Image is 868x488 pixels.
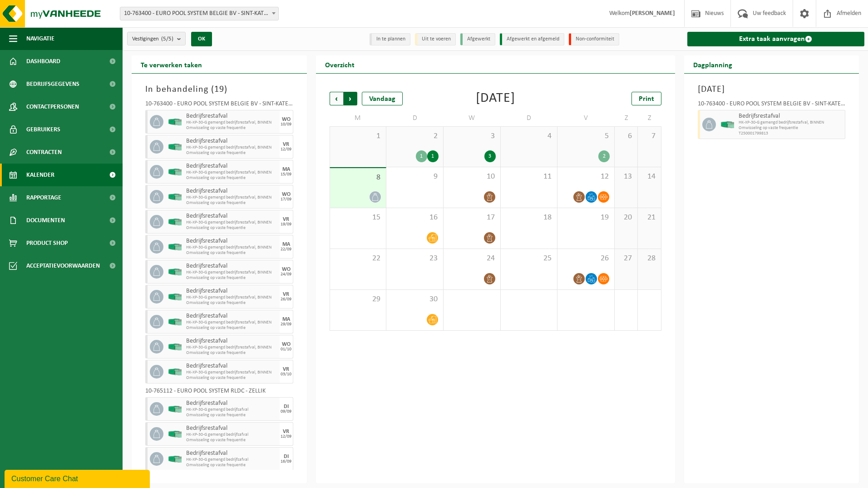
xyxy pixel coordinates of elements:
div: 15/09 [281,172,291,177]
div: 10-765112 - EURO POOL SYSTEM RLDC - ZELLIK [145,388,293,397]
span: HK-XP-30-G gemengd bedrijfsafval [186,407,277,413]
span: Bedrijfsrestafval [186,450,277,457]
span: Omwisseling op vaste frequentie [186,275,277,281]
span: HK-XP-30-G gemengd bedrijfsrestafval, BINNEN [186,170,277,175]
div: 16/09 [281,459,291,464]
td: Z [615,110,638,126]
span: Bedrijfsrestafval [186,313,277,320]
img: HK-XP-30-GN-00 [168,431,182,438]
span: 14 [642,172,656,182]
div: 01/10 [281,347,291,352]
span: Bedrijfsrestafval [186,425,277,432]
div: 09/09 [281,409,291,414]
img: HK-XP-30-GN-00 [168,294,182,300]
a: Extra taak aanvragen [687,32,865,46]
span: 2 [391,131,439,141]
span: Volgende [344,92,357,105]
span: Omwisseling op vaste frequentie [186,150,277,156]
span: Omwisseling op vaste frequentie [186,350,277,356]
td: D [386,110,444,126]
div: [DATE] [476,92,515,105]
div: 12/09 [281,147,291,152]
span: Omwisseling op vaste frequentie [186,175,277,181]
span: HK-XP-30-G gemengd bedrijfsafval [186,432,277,438]
span: HK-XP-30-G gemengd bedrijfsrestafval, BINNEN [186,145,277,150]
span: Documenten [26,209,65,232]
div: VR [283,142,289,147]
span: Omwisseling op vaste frequentie [186,200,277,206]
img: HK-XP-30-GN-00 [168,456,182,463]
div: DI [284,454,289,459]
span: 7 [642,131,656,141]
span: Omwisseling op vaste frequentie [186,438,277,443]
img: HK-XP-30-GN-00 [168,119,182,125]
count: (5/5) [161,36,173,42]
div: 1 [416,150,427,162]
span: 19 [214,85,224,94]
span: Omwisseling op vaste frequentie [186,325,277,331]
li: Afgewerkt [460,33,495,45]
span: Bedrijfsrestafval [186,138,277,145]
div: 2 [598,150,610,162]
img: HK-XP-30-GN-00 [168,219,182,225]
span: 15 [335,213,382,223]
span: 1 [335,131,382,141]
div: WO [282,267,291,272]
span: 22 [335,254,382,264]
div: VR [283,217,289,222]
span: Product Shop [26,232,68,254]
span: 12 [562,172,610,182]
span: 13 [619,172,633,182]
img: HK-XP-30-GN-00 [168,144,182,150]
span: Rapportage [26,186,61,209]
td: D [501,110,558,126]
span: 20 [619,213,633,223]
span: Omwisseling op vaste frequentie [186,125,277,131]
span: 5 [562,131,610,141]
span: 17 [448,213,496,223]
li: In te plannen [370,33,410,45]
span: 9 [391,172,439,182]
span: HK-XP-30-G gemengd bedrijfsrestafval, BINNEN [186,220,277,225]
span: Bedrijfsrestafval [186,238,277,245]
div: MA [282,242,290,247]
span: Bedrijfsrestafval [186,213,277,220]
span: 8 [335,173,382,183]
span: Bedrijfsrestafval [186,338,277,345]
span: Contracten [26,141,62,164]
span: HK-XP-30-G gemengd bedrijfsrestafval, BINNEN [186,370,277,375]
span: 16 [391,213,439,223]
strong: [PERSON_NAME] [630,10,675,17]
span: 3 [448,131,496,141]
img: HK-XP-30-GN-00 [168,368,182,375]
span: HK-XP-30-G gemengd bedrijfsrestafval, BINNEN [186,245,277,250]
span: HK-XP-30-G gemengd bedrijfsrestafval, BINNEN [186,295,277,300]
span: Acceptatievoorwaarden [26,254,100,277]
span: 25 [505,254,553,264]
span: 27 [619,254,633,264]
div: VR [283,292,289,297]
div: 3 [484,150,496,162]
span: Kalender [26,164,54,186]
h2: Dagplanning [684,55,741,73]
span: HK-XP-30-G gemengd bedrijfsrestafval, BINNEN [186,195,277,200]
img: HK-XP-30-GN-00 [168,194,182,200]
span: Vestigingen [132,32,173,46]
span: 24 [448,254,496,264]
iframe: chat widget [5,468,152,488]
span: 11 [505,172,553,182]
span: Vorige [330,92,343,105]
span: Omwisseling op vaste frequentie [186,375,277,381]
div: 10-763400 - EURO POOL SYSTEM BELGIE BV - SINT-KATELIJNE-WAVER [698,101,846,110]
span: HK-XP-30-G gemengd bedrijfsafval [186,457,277,463]
h2: Overzicht [316,55,364,73]
div: 10/09 [281,122,291,127]
span: 10-763400 - EURO POOL SYSTEM BELGIE BV - SINT-KATELIJNE-WAVER [120,7,279,20]
span: Contactpersonen [26,95,79,118]
div: VR [283,367,289,372]
span: Bedrijfsrestafval [186,400,277,407]
img: HK-XP-30-GN-00 [168,406,182,413]
h3: In behandeling ( ) [145,83,293,96]
td: V [557,110,615,126]
div: Vandaag [362,92,403,105]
